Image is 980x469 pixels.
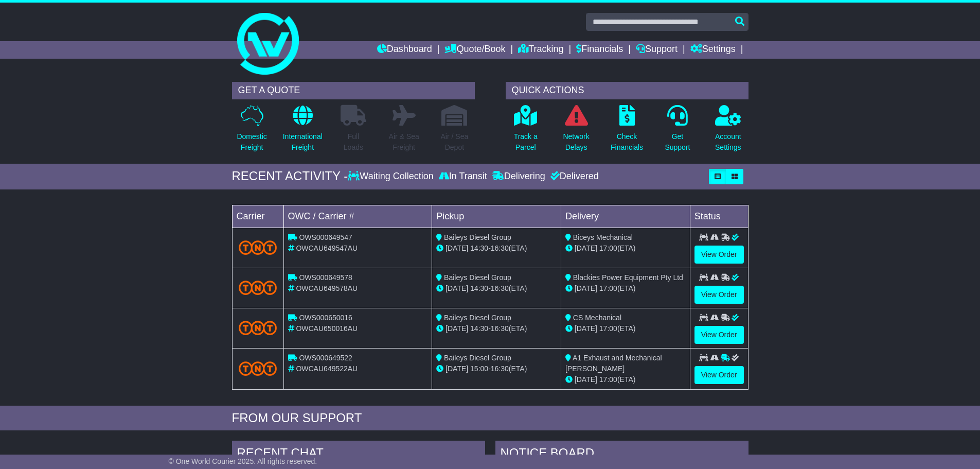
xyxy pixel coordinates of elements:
[441,131,469,153] p: Air / Sea Depot
[690,41,736,59] a: Settings
[565,374,686,385] div: (ETA)
[299,233,352,241] span: OWS000649547
[283,131,323,153] p: International Freight
[341,131,366,153] p: Full Loads
[444,314,511,322] span: Baileys Diesel Group
[514,131,538,153] p: Track a Parcel
[377,41,432,59] a: Dashboard
[232,205,283,228] td: Carrier
[690,205,748,228] td: Status
[239,361,277,375] img: TNT_Domestic.png
[561,205,690,228] td: Delivery
[432,205,561,228] td: Pickup
[506,82,749,99] div: QUICK ACTIONS
[239,281,277,294] img: TNT_Domestic.png
[565,354,662,373] span: A1 Exhaust and Mechanical [PERSON_NAME]
[636,41,678,59] a: Support
[599,284,617,292] span: 17:00
[495,441,749,468] div: NOTICE BOARD
[444,233,511,241] span: Baileys Diesel Group
[446,364,468,373] span: [DATE]
[575,284,597,292] span: [DATE]
[169,457,317,465] span: © One World Courier 2025. All rights reserved.
[296,364,358,373] span: OWCAU649522AU
[446,324,468,333] span: [DATE]
[348,171,436,182] div: Waiting Collection
[562,105,590,159] a: NetworkDelays
[664,105,690,159] a: GetSupport
[694,326,744,344] a: View Order
[232,82,475,99] div: GET A QUOTE
[599,244,617,252] span: 17:00
[573,273,683,282] span: Blackies Power Equipment Pty Ltd
[694,366,744,384] a: View Order
[599,375,617,384] span: 17:00
[389,131,419,153] p: Air & Sea Freight
[694,286,744,304] a: View Order
[573,314,621,322] span: CS Mechanical
[491,284,509,292] span: 16:30
[237,131,266,153] p: Domestic Freight
[444,41,505,59] a: Quote/Book
[232,169,348,184] div: RECENT ACTIVITY -
[491,364,509,373] span: 16:30
[446,284,468,292] span: [DATE]
[299,273,352,282] span: OWS000649578
[563,131,589,153] p: Network Delays
[283,205,432,228] td: OWC / Carrier #
[575,244,597,252] span: [DATE]
[513,105,538,159] a: Track aParcel
[576,41,623,59] a: Financials
[575,375,597,384] span: [DATE]
[599,324,617,333] span: 17:00
[665,131,690,153] p: Get Support
[565,283,686,294] div: (ETA)
[518,41,563,59] a: Tracking
[470,244,488,252] span: 14:30
[236,105,267,159] a: DomesticFreight
[282,105,323,159] a: InternationalFreight
[239,240,277,254] img: TNT_Domestic.png
[436,243,557,254] div: - (ETA)
[239,321,277,335] img: TNT_Domestic.png
[610,105,644,159] a: CheckFinancials
[296,244,358,252] span: OWCAU649547AU
[299,354,352,362] span: OWS000649522
[299,314,352,322] span: OWS000650016
[491,244,509,252] span: 16:30
[490,171,548,182] div: Delivering
[715,131,741,153] p: Account Settings
[715,105,742,159] a: AccountSettings
[444,273,511,282] span: Baileys Diesel Group
[232,411,749,426] div: FROM OUR SUPPORT
[232,441,485,468] div: RECENT CHAT
[470,324,488,333] span: 14:30
[470,364,488,373] span: 15:00
[436,171,490,182] div: In Transit
[575,324,597,333] span: [DATE]
[565,323,686,334] div: (ETA)
[444,354,511,362] span: Baileys Diesel Group
[436,283,557,294] div: - (ETA)
[573,233,633,241] span: Biceys Mechanical
[565,243,686,254] div: (ETA)
[436,363,557,374] div: - (ETA)
[694,246,744,264] a: View Order
[436,323,557,334] div: - (ETA)
[446,244,468,252] span: [DATE]
[548,171,599,182] div: Delivered
[470,284,488,292] span: 14:30
[611,131,643,153] p: Check Financials
[296,284,358,292] span: OWCAU649578AU
[491,324,509,333] span: 16:30
[296,324,358,333] span: OWCAU650016AU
